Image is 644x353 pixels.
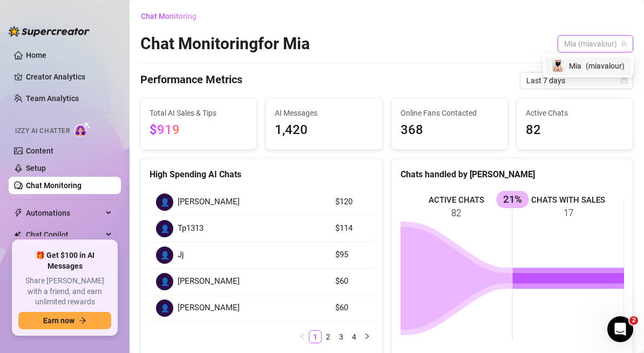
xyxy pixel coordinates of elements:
button: left [296,330,309,343]
span: Chat Monitoring [141,12,196,21]
span: Earn now [43,316,74,325]
h4: Performance Metrics [140,72,242,89]
span: Izzy AI Chatter [15,126,70,136]
span: Chat Copilot [26,226,103,243]
div: High Spending AI Chats [150,168,374,181]
span: 368 [401,120,499,141]
span: [PERSON_NAME] [178,196,240,209]
span: Jj [178,249,184,262]
img: Chat Copilot [14,231,21,238]
li: Next Page [361,330,374,343]
article: $114 [335,222,367,235]
span: [PERSON_NAME] [178,275,240,288]
button: Earn nowarrow-right [18,312,111,329]
span: Last 7 days [526,72,627,89]
div: 👤 [156,247,173,264]
a: Chat Monitoring [26,181,82,190]
a: Creator Analytics [26,68,112,85]
span: calendar [621,77,627,84]
span: AI Messages [275,107,373,119]
article: $60 [335,302,367,315]
span: Active Chats [526,107,624,119]
span: Share [PERSON_NAME] with a friend, and earn unlimited rewards [18,276,111,308]
span: $919 [150,122,180,137]
span: 1,420 [275,120,373,141]
div: Chats handled by [PERSON_NAME] [401,168,625,181]
a: Team Analytics [26,94,79,103]
a: 1 [309,331,321,343]
div: 👤 [156,220,173,237]
button: right [361,330,374,343]
img: Mia [552,60,564,72]
span: right [364,333,370,339]
span: Tp1313 [178,222,204,235]
article: $120 [335,196,367,209]
span: Total AI Sales & Tips [150,107,248,119]
span: 🎁 Get $100 in AI Messages [18,250,111,271]
li: 1 [309,330,322,343]
a: 2 [322,331,334,343]
li: 3 [335,330,348,343]
li: Previous Page [296,330,309,343]
span: left [299,333,306,339]
a: 4 [348,331,360,343]
button: Chat Monitoring [140,8,205,25]
h2: Chat Monitoring for Mia [140,34,310,54]
img: AI Chatter [74,122,91,137]
span: 2 [629,316,638,325]
span: team [621,41,627,47]
a: Content [26,146,53,155]
span: ( miavalour ) [586,60,625,72]
a: 3 [335,331,347,343]
li: 2 [322,330,335,343]
span: arrow-right [79,317,86,324]
span: Mia [569,60,581,72]
span: Mia (miavalour) [564,36,627,52]
article: $60 [335,275,367,288]
div: 👤 [156,273,173,290]
a: Home [26,51,46,59]
iframe: Intercom live chat [607,316,633,342]
span: [PERSON_NAME] [178,302,240,315]
span: 82 [526,120,624,141]
span: thunderbolt [14,209,23,217]
a: Setup [26,164,46,172]
img: logo-BBDzfeDw.svg [9,26,90,37]
span: Automations [26,204,103,222]
div: 👤 [156,299,173,317]
span: Online Fans Contacted [401,107,499,119]
article: $95 [335,249,367,262]
div: 👤 [156,194,173,211]
li: 4 [348,330,361,343]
